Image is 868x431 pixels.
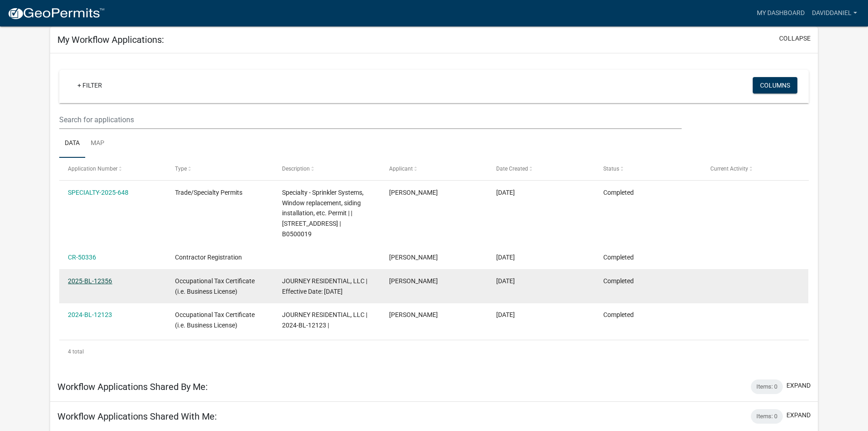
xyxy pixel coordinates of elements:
span: JOURNEY RESIDENTIAL, LLC | 2024-BL-12123 | [282,311,367,329]
a: 2024-BL-12123 [68,311,112,318]
datatable-header-cell: Date Created [488,158,595,180]
button: expand [786,410,811,420]
span: 03/10/2025 [496,189,515,196]
span: Trade/Specialty Permits [175,189,242,196]
button: collapse [779,34,811,43]
span: DAVID DANIEL, JR [389,277,438,285]
div: 4 total [59,340,809,363]
span: DAVID DANIEL, JR [389,189,438,196]
span: Date Created [496,166,528,172]
span: DAVID DANIEL, JR [389,254,438,261]
a: 2025-BL-12356 [68,277,112,285]
span: Completed [603,311,634,318]
span: 11/14/2024 [496,277,515,285]
datatable-header-cell: Status [594,158,701,180]
span: Specialty - Sprinkler Systems, Window replacement, siding installation, etc. Permit | | 934 E COL... [282,189,364,238]
span: Completed [603,189,634,196]
span: Current Activity [710,166,748,172]
span: 08/05/2024 [496,311,515,318]
button: expand [786,381,811,390]
a: CR-50336 [68,254,96,261]
a: Map [85,129,110,158]
h5: Workflow Applications Shared With Me: [57,411,217,422]
datatable-header-cell: Current Activity [701,158,808,180]
a: Data [59,129,85,158]
span: Occupational Tax Certificate (i.e. Business License) [175,311,255,329]
span: Occupational Tax Certificate (i.e. Business License) [175,277,255,295]
span: Completed [603,254,634,261]
span: Type [175,166,187,172]
h5: Workflow Applications Shared By Me: [57,381,208,392]
span: Completed [603,277,634,285]
div: Items: 0 [751,409,783,424]
span: Status [603,166,619,172]
span: DAVID DANIEL, JR [389,311,438,318]
a: + Filter [70,77,109,93]
span: Applicant [389,166,413,172]
div: Items: 0 [751,379,783,394]
datatable-header-cell: Applicant [380,158,488,180]
button: Columns [753,77,797,93]
span: Application Number [68,166,118,172]
a: SPECIALTY-2025-648 [68,189,128,196]
datatable-header-cell: Description [273,158,380,180]
a: daviddaniel [808,5,861,22]
span: Description [282,166,310,172]
datatable-header-cell: Type [166,158,273,180]
span: Contractor Registration [175,254,242,261]
datatable-header-cell: Application Number [59,158,166,180]
h5: My Workflow Applications: [57,34,164,45]
input: Search for applications [59,110,681,129]
a: My Dashboard [753,5,808,22]
span: JOURNEY RESIDENTIAL, LLC | Effective Date: 01/01/2025 [282,277,367,295]
div: collapse [50,53,818,372]
span: 03/10/2025 [496,254,515,261]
